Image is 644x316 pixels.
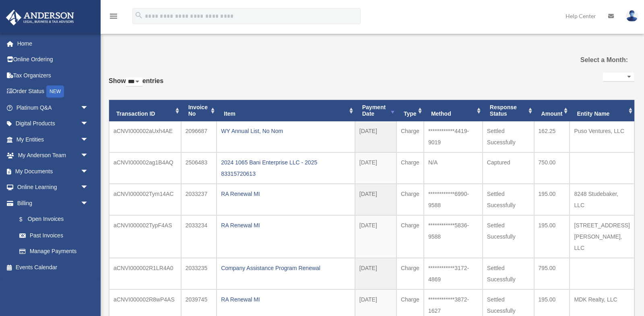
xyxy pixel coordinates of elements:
th: Payment Date: activate to sort column ascending [355,100,396,122]
th: Transaction ID: activate to sort column ascending [109,100,181,122]
div: RA Renewal MI [221,220,350,231]
td: Settled Sucessfully [483,215,534,258]
span: arrow_drop_down [80,131,97,148]
td: 795.00 [534,258,570,289]
span: arrow_drop_down [80,195,97,212]
th: Type: activate to sort column ascending [396,100,424,122]
td: [DATE] [355,152,396,184]
td: Charge [396,215,424,258]
a: Platinum Q&Aarrow_drop_down [6,100,101,116]
a: My Anderson Teamarrow_drop_down [6,148,101,164]
td: [DATE] [355,121,396,152]
td: Settled Sucessfully [483,184,534,215]
div: NEW [46,85,64,98]
td: 162.25 [534,121,570,152]
th: Entity Name: activate to sort column ascending [570,100,634,122]
td: Settled Sucessfully [483,121,534,152]
td: [STREET_ADDRESS][PERSON_NAME], LLC [570,215,634,258]
td: 195.00 [534,184,570,215]
a: Manage Payments [11,243,101,260]
span: arrow_drop_down [80,100,97,116]
td: Captured [483,152,534,184]
i: search [134,11,143,20]
a: Order StatusNEW [6,83,101,100]
span: arrow_drop_down [80,179,97,196]
td: 2506483 [181,152,217,184]
span: $ [24,214,28,225]
td: 195.00 [534,215,570,258]
div: Company Assistance Program Renewal [221,262,350,274]
td: Charge [396,184,424,215]
span: arrow_drop_down [80,116,97,132]
label: Select a Month: [553,54,628,66]
div: RA Renewal MI [221,294,350,305]
td: aCNVI000002TypF4AS [109,215,181,258]
div: 2024 1065 Bani Enterprise LLC - 2025 83315720613 [221,157,350,179]
a: Past Invoices [11,227,97,243]
a: Online Ordering [6,52,101,68]
td: 2033237 [181,184,217,215]
td: Charge [396,152,424,184]
td: Charge [396,121,424,152]
td: 2033234 [181,215,217,258]
td: 8248 Studebaker, LLC [570,184,634,215]
img: User Pic [626,10,638,22]
a: My Documentsarrow_drop_down [6,163,101,179]
a: Tax Organizers [6,67,101,83]
span: arrow_drop_down [80,148,97,164]
td: Charge [396,258,424,289]
th: Amount: activate to sort column ascending [534,100,570,122]
td: N/A [424,152,483,184]
td: Settled Sucessfully [483,258,534,289]
span: arrow_drop_down [80,163,97,180]
th: Invoice No: activate to sort column ascending [181,100,217,122]
td: aCNVI000002Tym14AC [109,184,181,215]
td: [DATE] [355,215,396,258]
div: RA Renewal MI [221,188,350,200]
td: [DATE] [355,258,396,289]
a: menu [109,14,118,21]
a: Billingarrow_drop_down [6,195,101,211]
th: Item: activate to sort column ascending [217,100,355,122]
a: Home [6,35,101,52]
td: Puso Ventures, LLC [570,121,634,152]
select: Showentries [126,77,142,87]
th: Response Status: activate to sort column ascending [483,100,534,122]
td: 2096687 [181,121,217,152]
i: menu [109,11,118,21]
td: aCNVI000002aUxh4AE [109,121,181,152]
a: $Open Invoices [11,211,101,228]
td: aCNVI000002ag1B4AQ [109,152,181,184]
td: [DATE] [355,184,396,215]
th: Method: activate to sort column ascending [424,100,483,122]
td: 2033235 [181,258,217,289]
img: Anderson Advisors Platinum Portal [4,10,76,25]
td: aCNVI000002R1LR4A0 [109,258,181,289]
label: Show entries [109,75,163,95]
a: Online Learningarrow_drop_down [6,179,101,195]
a: Events Calendar [6,259,101,275]
a: My Entitiesarrow_drop_down [6,131,101,148]
div: WY Annual List, No Nom [221,125,350,137]
td: 750.00 [534,152,570,184]
a: Digital Productsarrow_drop_down [6,116,101,132]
